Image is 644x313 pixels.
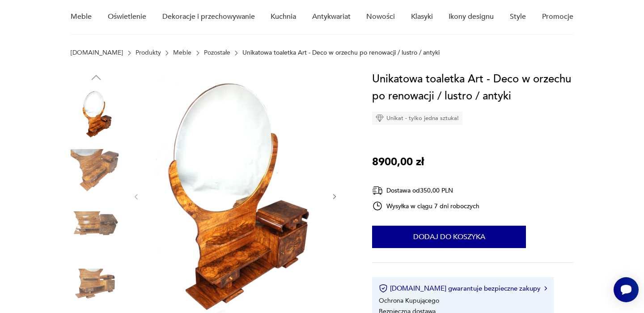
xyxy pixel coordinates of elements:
h1: Unikatowa toaletka Art - Deco w orzechu po renowacji / lustro / antyki [372,71,573,105]
a: Produkty [136,49,161,56]
div: Unikat - tylko jedna sztuka! [372,111,462,125]
img: Ikona diamentu [376,114,384,122]
li: Ochrona Kupującego [379,296,439,305]
p: Unikatowa toaletka Art - Deco w orzechu po renowacji / lustro / antyki [242,49,440,56]
img: Zdjęcie produktu Unikatowa toaletka Art - Deco w orzechu po renowacji / lustro / antyki [71,146,122,197]
div: Wysyłka w ciągu 7 dni roboczych [372,201,479,211]
img: Zdjęcie produktu Unikatowa toaletka Art - Deco w orzechu po renowacji / lustro / antyki [71,260,122,311]
iframe: Smartsupp widget button [614,277,639,302]
img: Zdjęcie produktu Unikatowa toaletka Art - Deco w orzechu po renowacji / lustro / antyki [71,203,122,254]
a: Meble [173,49,191,56]
a: Pozostałe [204,49,230,56]
img: Ikona strzałki w prawo [544,286,547,291]
div: Dostawa od 350,00 PLN [372,185,479,196]
button: [DOMAIN_NAME] gwarantuje bezpieczne zakupy [379,284,547,293]
img: Ikona dostawy [372,185,383,196]
p: 8900,00 zł [372,154,424,171]
a: [DOMAIN_NAME] [71,49,123,56]
button: Dodaj do koszyka [372,226,526,248]
img: Zdjęcie produktu Unikatowa toaletka Art - Deco w orzechu po renowacji / lustro / antyki [71,89,122,140]
img: Ikona certyfikatu [379,284,388,293]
